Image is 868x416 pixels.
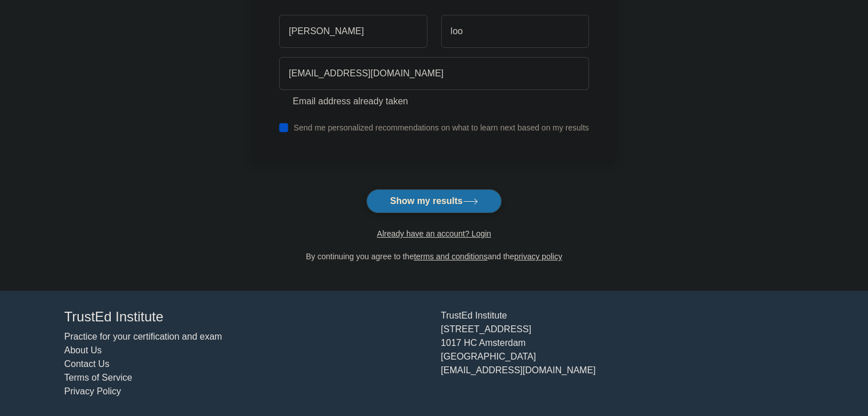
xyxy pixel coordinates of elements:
input: First name [279,15,427,48]
a: Terms of Service [64,373,132,382]
a: privacy policy [514,252,562,261]
div: TrustEd Institute [STREET_ADDRESS] 1017 HC Amsterdam [GEOGRAPHIC_DATA] [EMAIL_ADDRESS][DOMAIN_NAME] [434,309,811,398]
label: Send me personalized recommendations on what to learn next based on my results [293,123,589,132]
a: Contact Us [64,359,110,369]
div: By continuing you agree to the and the [245,250,623,263]
li: Email address already taken [279,95,589,108]
a: Practice for your certification and exam [64,332,223,341]
input: Email [279,57,589,90]
button: Show my results [366,189,501,213]
input: Last name [441,15,589,48]
h4: TrustEd Institute [64,309,427,325]
a: About Us [64,345,102,355]
a: Privacy Policy [64,386,122,396]
a: Already have an account? Login [377,229,491,238]
a: terms and conditions [414,252,487,261]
